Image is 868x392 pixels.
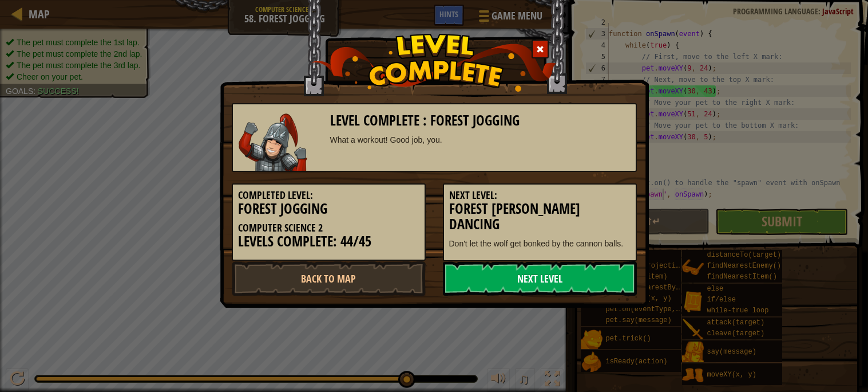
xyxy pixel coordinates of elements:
h3: Forest Jogging [238,201,419,217]
h3: Levels Complete: 44/45 [238,234,419,249]
p: Don't let the wolf get bonked by the cannon balls. [449,238,631,249]
h5: Computer Science 2 [238,222,419,234]
h3: Forest [PERSON_NAME] Dancing [449,201,631,232]
div: What a workout! Good job, you. [330,134,631,146]
h5: Next Level: [449,190,631,201]
h5: Completed Level: [238,190,419,201]
a: Back to Map [232,261,426,296]
img: level_complete.png [311,34,557,92]
a: Next Level [443,261,637,296]
h3: Level Complete : Forest Jogging [330,113,631,128]
img: samurai.png [239,113,307,171]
